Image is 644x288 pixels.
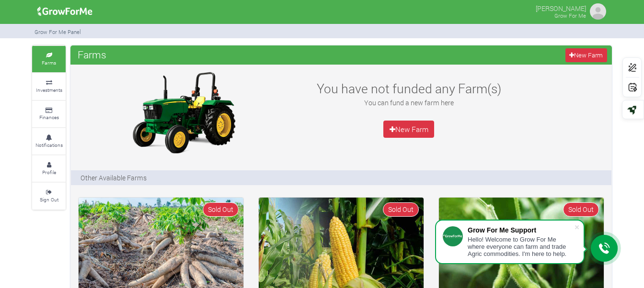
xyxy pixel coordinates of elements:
[32,128,66,155] a: Notifications
[36,87,62,93] small: Investments
[34,28,81,35] small: Grow For Me Panel
[32,155,66,182] a: Profile
[588,2,608,21] img: growforme image
[34,2,96,21] img: growforme image
[383,121,434,138] a: New Farm
[565,48,607,62] a: New Farm
[305,98,513,108] p: You can fund a new farm here
[40,196,58,203] small: Sign Out
[305,81,513,96] h3: You have not funded any Farm(s)
[203,202,239,216] span: Sold Out
[80,173,147,183] p: Other Available Farms
[563,202,599,216] span: Sold Out
[42,169,56,176] small: Profile
[35,142,63,148] small: Notifications
[39,114,59,121] small: Finances
[536,2,586,13] p: [PERSON_NAME]
[32,101,66,127] a: Finances
[554,12,586,19] small: Grow For Me
[42,59,56,66] small: Farms
[32,183,66,209] a: Sign Out
[468,226,574,234] div: Grow For Me Support
[32,46,66,72] a: Farms
[468,236,574,257] div: Hello! Welcome to Grow For Me where everyone can farm and trade Agric commodities. I'm here to help.
[75,45,109,64] span: Farms
[383,202,419,216] span: Sold Out
[124,69,243,155] img: growforme image
[32,73,66,100] a: Investments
